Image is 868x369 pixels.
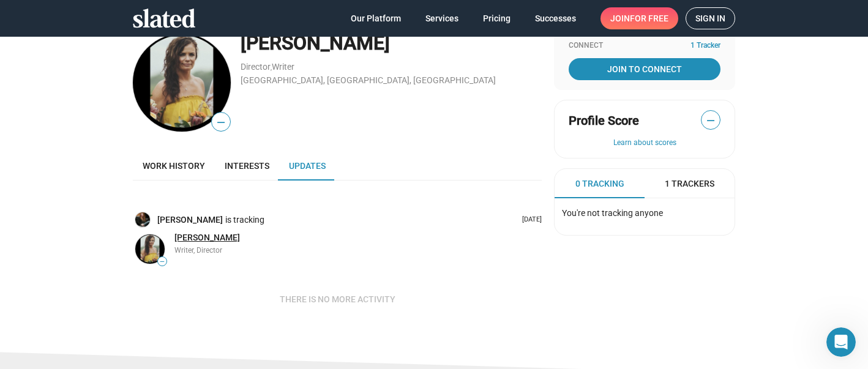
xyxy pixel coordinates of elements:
[351,7,401,29] span: Our Platform
[280,288,395,310] span: There is no more activity
[473,7,520,29] a: Pricing
[517,215,542,225] p: [DATE]
[575,178,624,190] span: 0 Tracking
[695,8,725,29] span: Sign in
[569,138,720,148] button: Learn about scores
[600,7,678,29] a: Joinfor free
[425,7,458,29] span: Services
[241,75,496,85] a: [GEOGRAPHIC_DATA], [GEOGRAPHIC_DATA], [GEOGRAPHIC_DATA]
[630,7,668,29] span: for free
[135,234,165,264] img: Amanda Sima
[225,161,269,171] span: Interests
[143,161,205,171] span: Work history
[279,151,335,181] a: Updates
[270,288,405,310] button: There is no more activity
[289,161,326,171] span: Updates
[686,7,735,29] a: Sign in
[174,232,240,244] a: [PERSON_NAME]
[562,208,663,218] span: You're not tracking anyone
[271,64,272,71] span: ,
[610,7,668,29] span: Join
[341,7,411,29] a: Our Platform
[133,151,215,181] a: Work history
[133,34,231,132] img: Amanda Sima
[212,114,230,130] span: —
[483,7,511,29] span: Pricing
[535,7,576,29] span: Successes
[569,113,639,129] span: Profile Score
[569,41,720,51] div: Connect
[215,151,279,181] a: Interests
[571,58,718,80] span: Join To Connect
[569,58,720,80] a: Join To Connect
[416,7,468,29] a: Services
[174,233,240,242] span: [PERSON_NAME]
[272,62,294,72] a: Writer
[690,41,720,51] span: 1 Tracker
[241,62,271,72] a: Director
[135,212,150,227] img: Mike Hall
[702,113,720,129] span: —
[665,178,714,190] span: 1 Trackers
[241,30,542,56] div: [PERSON_NAME]
[826,327,856,357] iframe: Intercom live chat
[158,258,166,265] span: —
[174,246,222,255] span: Writer, Director
[157,214,225,226] a: [PERSON_NAME]
[525,7,586,29] a: Successes
[225,214,267,226] span: is tracking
